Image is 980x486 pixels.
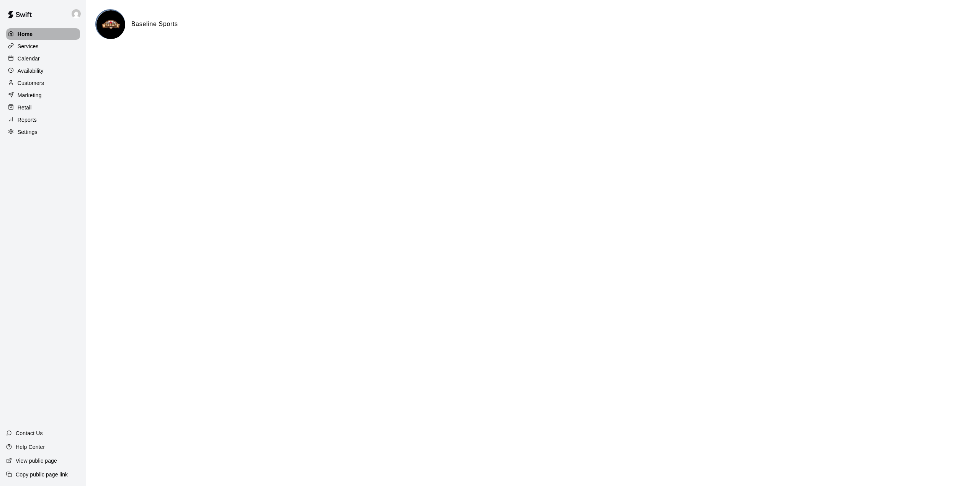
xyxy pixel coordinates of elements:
[18,128,38,136] p: Settings
[18,42,39,50] p: Services
[16,443,45,451] p: Help Center
[18,55,40,62] p: Calendar
[16,457,57,465] p: View public page
[6,28,80,40] a: Home
[18,30,33,38] p: Home
[6,53,80,64] a: Calendar
[6,65,80,77] a: Availability
[70,6,86,21] div: Joe Florio
[18,67,44,75] p: Availability
[18,91,42,99] p: Marketing
[18,79,44,87] p: Customers
[6,90,80,101] a: Marketing
[6,41,80,52] a: Services
[6,114,80,126] a: Reports
[6,126,80,138] a: Settings
[16,429,43,437] p: Contact Us
[72,9,81,18] img: Joe Florio
[18,104,32,111] p: Retail
[16,471,68,478] p: Copy public page link
[6,77,80,89] a: Customers
[18,116,37,124] p: Reports
[96,10,125,39] img: Baseline Sports logo
[6,102,80,113] a: Retail
[131,19,178,29] h6: Baseline Sports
